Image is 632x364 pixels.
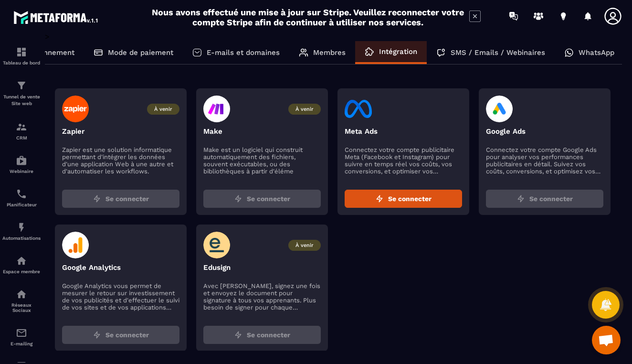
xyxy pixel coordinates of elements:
p: Membres [313,48,346,57]
p: Google Ads [486,127,603,136]
p: Webinaire [2,169,41,174]
img: email [16,327,27,339]
img: zap.8ac5aa27.svg [93,331,101,339]
img: google-ads-logo.4cdbfafa.svg [486,96,513,122]
button: Se connecter [345,190,462,208]
span: À venir [147,104,179,115]
p: SMS / Emails / Webinaires [451,48,545,57]
img: social-network [16,289,27,300]
a: automationsautomationsAutomatisations [2,214,41,248]
img: zap.8ac5aa27.svg [234,195,242,203]
p: Automatisations [2,236,41,241]
span: Se connecter [247,194,290,203]
img: zap.8ac5aa27.svg [517,195,525,203]
span: Se connecter [105,194,149,203]
a: formationformationTableau de bord [2,39,41,73]
button: Se connecter [203,190,321,208]
img: make-logo.47d65c36.svg [203,96,230,122]
img: automations [16,255,27,267]
p: Connectez votre compte Google Ads pour analyser vos performances publicitaires en détail. Suivez ... [486,146,603,175]
p: Google Analytics vous permet de mesurer le retour sur investissement de vos publicités et d'effec... [62,282,179,311]
h2: Nous avons effectué une mise à jour sur Stripe. Veuillez reconnecter votre compte Stripe afin de ... [151,7,464,27]
p: Make [203,127,321,136]
p: Avec [PERSON_NAME], signez une fois et envoyez le document pour signature à tous vos apprenants. ... [203,282,321,311]
p: Zapier est une solution informatique permettant d'intégrer les données d'une application Web à un... [62,146,179,175]
a: automationsautomationsEspace membre [2,248,41,281]
p: Espace membre [2,269,41,274]
img: facebook-logo.eb727249.svg [345,96,372,122]
p: WhatsApp [579,48,614,57]
span: Se connecter [388,194,432,203]
span: À venir [288,240,321,251]
button: Se connecter [62,326,179,344]
button: Se connecter [62,190,179,208]
img: scheduler [16,188,27,200]
button: Se connecter [203,326,321,344]
p: E-mails et domaines [207,48,280,57]
a: social-networksocial-networkRéseaux Sociaux [2,281,41,320]
p: Meta Ads [345,127,462,136]
p: Réseaux Sociaux [2,302,41,313]
a: formationformationCRM [2,114,41,148]
p: Tunnel de vente Site web [2,94,41,107]
img: edusign-logo.5fe905fa.svg [203,232,231,258]
img: logo [13,9,99,26]
img: formation [16,46,27,58]
div: Ouvrir le chat [592,326,621,354]
p: Intégration [379,47,417,56]
a: automationsautomationsWebinaire [2,148,41,181]
img: automations [16,155,27,166]
span: Se connecter [105,330,149,340]
button: Se connecter [486,190,603,208]
img: automations [16,222,27,233]
span: Se connecter [247,330,290,340]
p: Mode de paiement [108,48,173,57]
p: Zapier [62,127,179,136]
img: formation [16,121,27,133]
span: À venir [288,104,321,115]
img: zap.8ac5aa27.svg [93,195,101,203]
p: Make est un logiciel qui construit automatiquement des fichiers, souvent exécutables, ou des bibl... [203,146,321,175]
p: CRM [2,135,41,140]
p: Planificateur [2,202,41,207]
img: formation [16,80,27,91]
img: zap.8ac5aa27.svg [376,195,383,203]
a: schedulerschedulerPlanificateur [2,181,41,214]
p: Abonnement [30,48,74,57]
img: zap.8ac5aa27.svg [234,331,242,339]
a: formationformationTunnel de vente Site web [2,73,41,114]
a: emailemailE-mailing [2,320,41,353]
p: E-mailing [2,341,41,346]
p: Tableau de bord [2,60,41,65]
img: zapier-logo.003d59f5.svg [62,96,89,122]
p: Google Analytics [62,263,179,272]
img: google-analytics-logo.594682c4.svg [62,232,89,258]
p: Edusign [203,263,321,272]
span: Se connecter [529,194,573,203]
p: Connectez votre compte publicitaire Meta (Facebook et Instagram) pour suivre en temps réel vos co... [345,146,462,175]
